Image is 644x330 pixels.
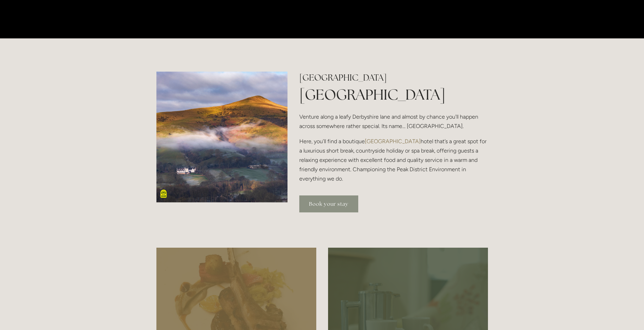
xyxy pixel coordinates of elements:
[299,137,488,184] p: Here, you’ll find a boutique hotel that’s a great spot for a luxurious short break, countryside h...
[299,112,488,131] p: Venture along a leafy Derbyshire lane and almost by chance you'll happen across somewhere rather ...
[299,195,358,212] a: Book your stay
[299,72,488,84] h2: [GEOGRAPHIC_DATA]
[365,138,421,145] a: [GEOGRAPHIC_DATA]
[299,84,488,105] h1: [GEOGRAPHIC_DATA]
